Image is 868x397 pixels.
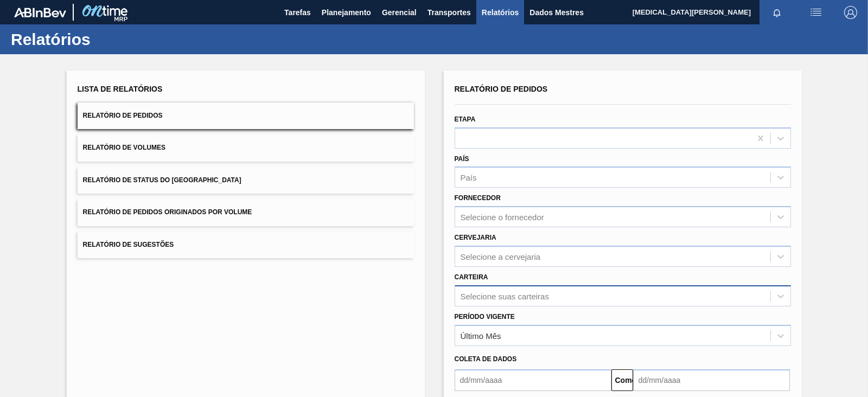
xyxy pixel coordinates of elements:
[461,213,544,222] font: Selecione o fornecedor
[83,176,241,184] font: Relatório de Status do [GEOGRAPHIC_DATA]
[482,8,519,17] font: Relatórios
[461,252,541,261] font: Selecione a cervejaria
[633,8,751,16] font: [MEDICAL_DATA][PERSON_NAME]
[78,167,414,194] button: Relatório de Status do [GEOGRAPHIC_DATA]
[455,355,517,363] font: Coleta de dados
[11,30,91,48] font: Relatórios
[461,331,501,340] font: Último Mês
[78,232,414,258] button: Relatório de Sugestões
[759,5,794,20] button: Notificações
[78,85,163,93] font: Lista de Relatórios
[455,313,515,321] font: Período Vigente
[83,112,163,119] font: Relatório de Pedidos
[455,369,611,391] input: dd/mm/aaaa
[461,291,549,300] font: Selecione suas carteiras
[455,155,469,163] font: País
[455,234,496,241] font: Cervejaria
[529,8,584,17] font: Dados Mestres
[455,85,548,93] font: Relatório de Pedidos
[83,209,252,216] font: Relatório de Pedidos Originados por Volume
[455,273,488,281] font: Carteira
[284,8,311,17] font: Tarefas
[83,144,165,152] font: Relatório de Volumes
[78,135,414,161] button: Relatório de Volumes
[455,116,476,123] font: Etapa
[78,103,414,129] button: Relatório de Pedidos
[809,6,822,19] img: ações do usuário
[78,199,414,226] button: Relatório de Pedidos Originados por Volume
[83,241,174,248] font: Relatório de Sugestões
[615,376,641,385] font: Comeu
[455,194,501,202] font: Fornecedor
[461,173,477,182] font: País
[844,6,857,19] img: Sair
[611,369,633,391] button: Comeu
[322,8,371,17] font: Planejamento
[14,8,66,17] img: TNhmsLtSVTkK8tSr43FrP2fwEKptu5GPRR3wAAAABJRU5ErkJggg==
[382,8,417,17] font: Gerencial
[633,369,790,391] input: dd/mm/aaaa
[427,8,471,17] font: Transportes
